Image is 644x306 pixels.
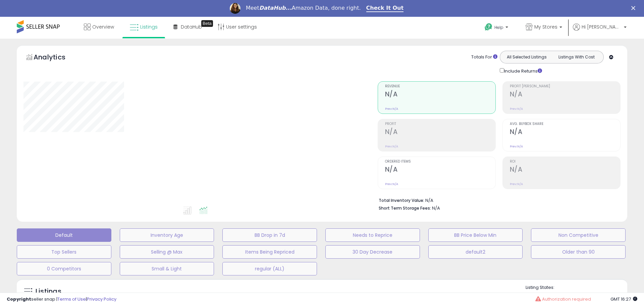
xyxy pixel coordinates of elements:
[34,52,78,63] h5: Analytics
[385,144,398,148] small: Prev: N/A
[17,228,111,242] button: Default
[79,17,119,37] a: Overview
[17,262,111,275] button: 0 Competitors
[379,196,615,204] li: N/A
[259,5,292,11] i: DataHub...
[385,182,398,186] small: Prev: N/A
[510,128,620,137] h2: N/A
[385,166,495,175] h2: N/A
[366,5,404,12] a: Check It Out
[534,24,557,30] span: My Stores
[484,23,493,31] i: Get Help
[120,228,214,242] button: Inventory Age
[510,90,620,99] h2: N/A
[325,228,420,242] button: Needs to Reprice
[230,3,240,14] img: Profile image for Georgie
[551,53,601,61] button: Listings With Cost
[140,24,158,30] span: Listings
[432,205,440,211] span: N/A
[201,20,213,27] div: Tooltip anchor
[120,262,214,275] button: Small & Light
[495,67,550,75] div: Include Returns
[510,85,620,88] span: Profit [PERSON_NAME]
[385,85,495,88] span: Revenue
[385,160,495,164] span: Ordered Items
[120,245,214,259] button: Selling @ Max
[385,90,495,99] h2: N/A
[510,144,523,148] small: Prev: N/A
[92,24,114,30] span: Overview
[510,160,620,164] span: ROI
[479,18,515,39] a: Help
[222,245,317,259] button: Items Being Repriced
[428,228,523,242] button: BB Price Below Min
[7,296,116,303] div: seller snap | |
[631,6,638,10] div: Close
[573,24,627,39] a: Hi [PERSON_NAME]
[17,245,111,259] button: Top Sellers
[531,245,626,259] button: Older than 90
[379,205,431,211] b: Short Term Storage Fees:
[168,17,207,37] a: DataHub
[385,128,495,137] h2: N/A
[213,17,262,37] a: User settings
[494,25,503,30] span: Help
[428,245,523,259] button: default2
[510,107,523,111] small: Prev: N/A
[7,296,31,302] strong: Copyright
[222,228,317,242] button: BB Drop in 7d
[510,122,620,126] span: Avg. Buybox Share
[246,5,361,11] div: Meet Amazon Data, done right.
[385,107,398,111] small: Prev: N/A
[510,182,523,186] small: Prev: N/A
[222,262,317,275] button: regular (ALL)
[582,24,622,30] span: Hi [PERSON_NAME]
[502,53,552,61] button: All Selected Listings
[521,17,567,39] a: My Stores
[531,228,626,242] button: Non Competitive
[181,24,202,30] span: DataHub
[471,54,497,60] div: Totals For
[379,198,424,203] b: Total Inventory Value:
[510,166,620,175] h2: N/A
[385,122,495,126] span: Profit
[325,245,420,259] button: 30 Day Decrease
[125,17,163,37] a: Listings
